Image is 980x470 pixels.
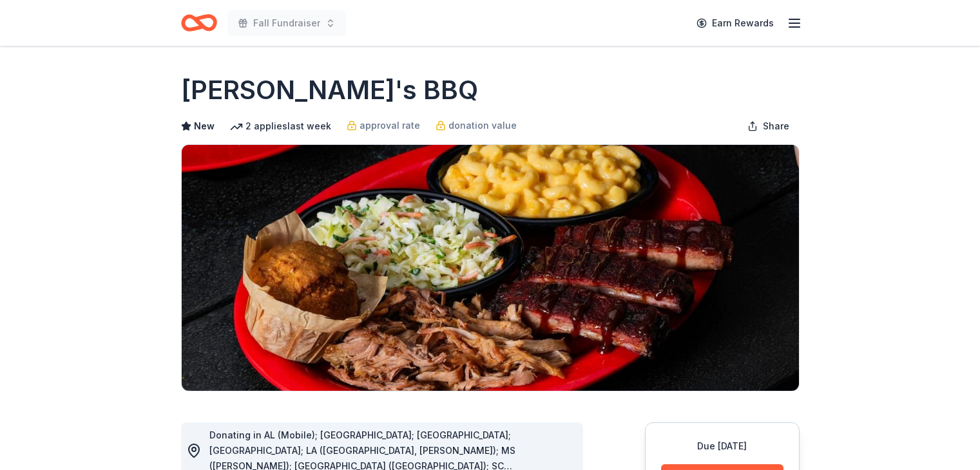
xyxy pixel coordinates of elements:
a: approval rate [347,118,420,133]
a: Earn Rewards [689,12,782,35]
a: donation value [436,118,517,133]
span: Fall Fundraiser [253,15,320,31]
div: 2 applies last week [230,118,331,134]
span: Share [763,118,789,134]
button: Share [737,113,800,139]
span: donation value [448,118,517,133]
span: New [194,118,215,134]
a: Home [181,8,217,38]
div: Due [DATE] [661,438,783,454]
img: Image for Sonny's BBQ [182,145,799,391]
button: Fall Fundraiser [227,10,346,36]
h1: [PERSON_NAME]'s BBQ [181,72,478,108]
span: approval rate [360,118,420,133]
